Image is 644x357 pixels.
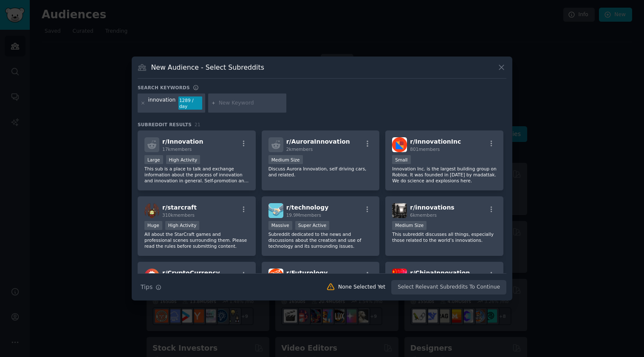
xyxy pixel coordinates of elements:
img: InnovationInc [392,137,407,152]
span: r/ technology [286,204,329,211]
p: Subreddit dedicated to the news and discussions about the creation and use of technology and its ... [268,231,373,249]
span: r/ ChinaInnovation [410,269,470,276]
span: 17k members [162,147,192,152]
span: r/ Innovation [162,138,203,145]
span: r/ AuroraInnovation [286,138,350,145]
div: Medium Size [268,155,303,164]
div: Medium Size [392,221,427,230]
div: Large [144,155,163,164]
span: 310k members [162,212,195,218]
div: High Activity [166,155,201,164]
p: All about the StarCraft games and professional scenes surrounding them. Please read the rules bef... [144,231,249,249]
span: Tips [141,283,153,292]
h3: New Audience - Select Subreddits [151,63,264,72]
span: 2k members [286,147,313,152]
img: starcraft [144,203,159,218]
span: r/ Futurology [286,269,328,276]
p: Innovation Inc. is the largest building group on Roblox. It was founded in [DATE] by madattak. We... [392,166,497,184]
span: r/ innovations [410,204,454,211]
span: r/ CryptoCurrency [162,269,220,276]
button: Tips [138,280,164,295]
p: Discuss Aurora Innovation, self driving cars, and related. [268,166,373,178]
span: 801 members [410,147,440,152]
img: innovations [392,203,407,218]
div: 1289 / day [178,96,202,110]
div: Huge [144,221,162,230]
img: Futurology [268,269,283,283]
img: CryptoCurrency [144,269,159,283]
p: This subreddit discusses all things, especially those related to the world’s innovations. [392,231,497,243]
span: Subreddit Results [138,122,192,127]
span: r/ InnovationInc [410,138,461,145]
h3: Search keywords [138,85,190,91]
div: Massive [268,221,292,230]
span: 19.9M members [286,212,321,218]
span: 21 [195,122,201,127]
img: ChinaInnovation [392,269,407,283]
span: 6k members [410,212,437,218]
div: High Activity [165,221,200,230]
img: technology [268,203,283,218]
div: Small [392,155,410,164]
div: innovation [148,96,176,110]
span: r/ starcraft [162,204,197,211]
div: None Selected Yet [338,283,385,291]
div: Super Active [295,221,330,230]
p: This sub is a place to talk and exchange information about the process of innovation and innovati... [144,166,249,184]
input: New Keyword [219,99,283,107]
